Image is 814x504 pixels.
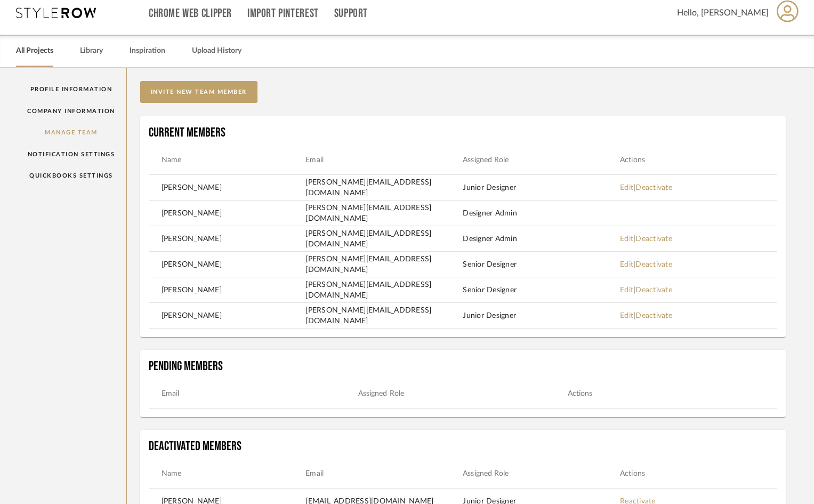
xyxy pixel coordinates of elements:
th: Actions [568,388,777,399]
a: Chrome Web Clipper [149,9,232,18]
th: Name [149,468,306,479]
a: Import Pinterest [247,9,319,18]
h4: Pending Members [149,358,778,374]
a: Library [80,44,103,58]
a: Edit [620,184,633,191]
a: QuickBooks Settings [16,165,126,187]
th: Email [305,154,463,166]
td: [PERSON_NAME][EMAIL_ADDRESS][DOMAIN_NAME] [305,254,463,275]
th: Email [149,388,358,399]
td: | [620,234,777,244]
td: | [620,259,777,270]
a: Edit [620,235,633,243]
a: Deactivate [635,235,672,243]
a: Profile Information [16,78,126,100]
a: All Projects [16,44,53,58]
a: Edit [620,261,633,268]
td: [PERSON_NAME] [149,259,306,270]
td: [PERSON_NAME][EMAIL_ADDRESS][DOMAIN_NAME] [305,279,463,301]
a: Notification Settings [16,143,126,165]
a: Company Information [16,100,126,122]
td: Designer Admin [463,208,620,219]
th: Email [305,468,463,479]
a: Deactivate [635,286,672,294]
span: Hello, [PERSON_NAME] [677,6,769,19]
td: | [620,182,777,193]
td: Designer Admin [463,234,620,244]
td: Junior Designer [463,310,620,321]
a: Upload History [192,44,241,58]
th: Name [149,154,306,166]
td: Senior Designer [463,259,620,270]
td: Junior Designer [463,182,620,193]
a: Deactivate [635,312,672,319]
td: Senior Designer [463,285,620,295]
h4: Current Members [149,125,778,141]
button: invite new team member [140,81,257,103]
td: [PERSON_NAME][EMAIL_ADDRESS][DOMAIN_NAME] [305,203,463,224]
a: Inspiration [130,44,165,58]
th: Actions [620,154,777,166]
td: [PERSON_NAME] [149,310,306,321]
a: Support [334,9,368,18]
td: [PERSON_NAME][EMAIL_ADDRESS][DOMAIN_NAME] [305,177,463,198]
td: [PERSON_NAME][EMAIL_ADDRESS][DOMAIN_NAME] [305,305,463,326]
a: Deactivate [635,261,672,268]
a: Edit [620,312,633,319]
a: Deactivate [635,184,672,191]
td: | [620,285,777,295]
td: [PERSON_NAME][EMAIL_ADDRESS][DOMAIN_NAME] [305,228,463,250]
td: | [620,310,777,321]
h4: Deactivated Members [149,438,778,454]
td: [PERSON_NAME] [149,208,306,219]
td: [PERSON_NAME] [149,285,306,295]
th: Assigned Role [463,154,620,166]
th: Actions [620,468,777,479]
a: Edit [620,286,633,294]
th: Assigned Role [463,468,620,479]
th: Assigned Role [358,388,568,399]
td: [PERSON_NAME] [149,234,306,244]
td: [PERSON_NAME] [149,182,306,193]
